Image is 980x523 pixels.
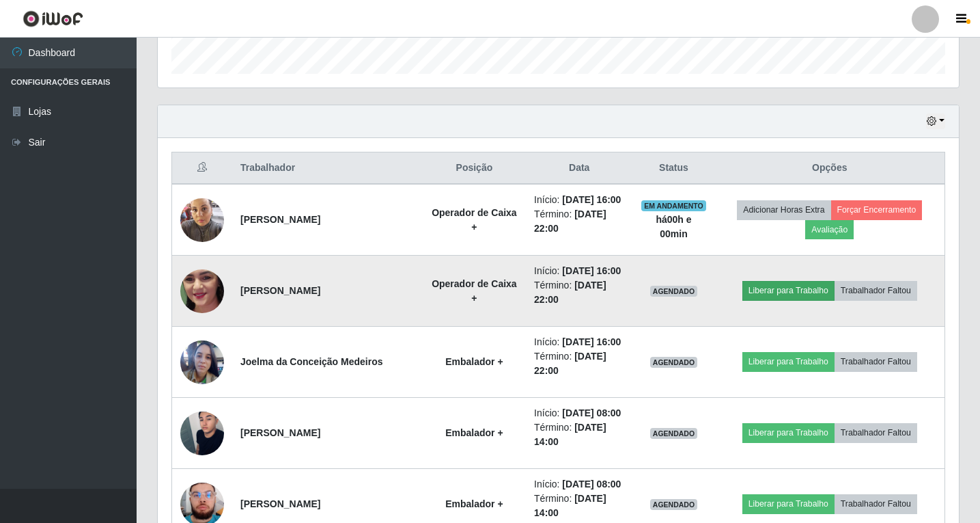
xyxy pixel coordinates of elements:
[534,420,624,449] li: Término:
[445,427,503,438] strong: Embalador +
[432,207,517,232] strong: Operador de Caixa +
[526,152,632,185] th: Data
[534,207,624,236] li: Término:
[831,200,923,219] button: Forçar Encerramento
[534,492,624,520] li: Término:
[534,406,624,420] li: Início:
[835,352,917,371] button: Trabalhador Faltou
[180,394,224,472] img: 1755859433007.jpeg
[835,281,917,300] button: Trabalhador Faltou
[240,427,320,438] strong: [PERSON_NAME]
[534,477,624,492] li: Início:
[562,336,621,347] time: [DATE] 16:00
[742,423,835,442] button: Liberar para Trabalho
[562,479,621,490] time: [DATE] 08:00
[534,278,624,307] li: Término:
[180,332,224,391] img: 1754014885727.jpeg
[180,242,224,339] img: 1754158372592.jpeg
[641,200,706,211] span: EM ANDAMENTO
[423,152,526,185] th: Posição
[656,214,691,239] strong: há 00 h e 00 min
[240,285,320,296] strong: [PERSON_NAME]
[534,349,624,378] li: Término:
[240,498,320,509] strong: [PERSON_NAME]
[240,214,320,225] strong: [PERSON_NAME]
[562,265,621,276] time: [DATE] 16:00
[715,152,945,185] th: Opções
[180,191,224,249] img: 1752796864999.jpeg
[534,335,624,349] li: Início:
[632,152,714,185] th: Status
[445,498,503,509] strong: Embalador +
[534,193,624,207] li: Início:
[650,499,698,510] span: AGENDADO
[737,200,830,219] button: Adicionar Horas Extra
[805,220,854,239] button: Avaliação
[742,352,835,371] button: Liberar para Trabalho
[562,407,621,418] time: [DATE] 08:00
[534,264,624,278] li: Início:
[742,281,835,300] button: Liberar para Trabalho
[650,357,698,368] span: AGENDADO
[650,428,698,439] span: AGENDADO
[650,286,698,297] span: AGENDADO
[432,278,517,304] strong: Operador de Caixa +
[232,152,423,185] th: Trabalhador
[742,494,835,513] button: Liberar para Trabalho
[445,356,503,367] strong: Embalador +
[835,494,917,513] button: Trabalhador Faltou
[562,194,621,205] time: [DATE] 16:00
[835,423,917,442] button: Trabalhador Faltou
[23,10,83,27] img: CoreUI Logo
[240,356,383,367] strong: Joelma da Conceição Medeiros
